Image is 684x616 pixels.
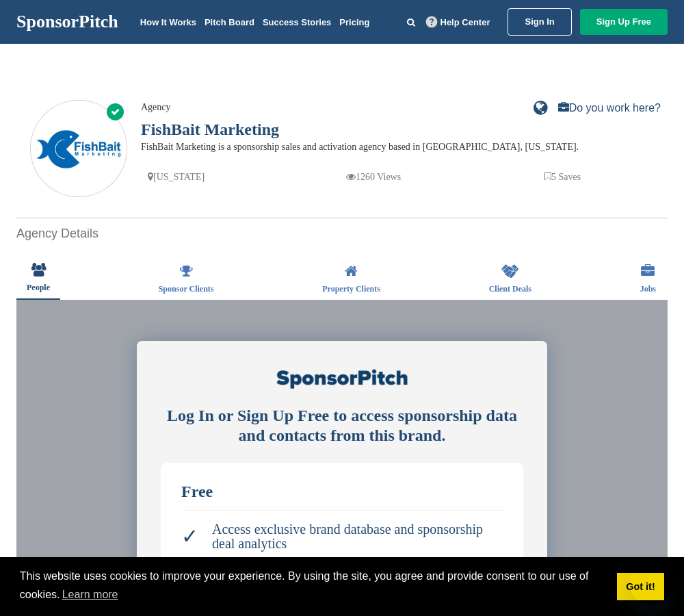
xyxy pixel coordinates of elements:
[181,483,503,500] div: Free
[339,17,369,27] a: Pricing
[580,9,668,35] a: Sign Up Free
[640,285,656,293] span: Jobs
[489,285,531,293] span: Client Deals
[617,573,664,600] a: dismiss cookie message
[508,8,571,36] a: Sign In
[181,529,198,543] span: ✓
[141,140,620,155] div: FishBait Marketing is a sponsorship sales and activation agency based in [GEOGRAPHIC_DATA], [US_S...
[31,101,127,197] img: Sponsorpitch & FishBait Marketing
[346,168,401,185] p: 1260 Views
[140,17,196,27] a: How It Works
[181,515,503,558] li: Access exclusive brand database and sponsorship deal analytics
[159,285,214,293] span: Sponsor Clients
[322,285,380,293] span: Property Clients
[263,17,331,27] a: Success Stories
[423,14,493,30] a: Help Center
[205,17,254,27] a: Pitch Board
[60,585,120,605] a: learn more about cookies
[20,568,606,605] span: This website uses cookies to improve your experience. By using the site, you agree and provide co...
[629,561,673,605] iframe: Button to launch messaging window
[27,283,50,292] span: People
[16,13,118,31] a: SponsorPitch
[141,100,620,115] div: Agency
[16,224,668,243] h2: Agency Details
[544,168,581,185] p: 5 Saves
[161,406,523,446] div: Log In or Sign Up Free to access sponsorship data and contacts from this brand.
[141,120,279,138] a: FishBait Marketing
[558,103,661,114] a: Do you work here?
[148,168,205,185] p: [US_STATE]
